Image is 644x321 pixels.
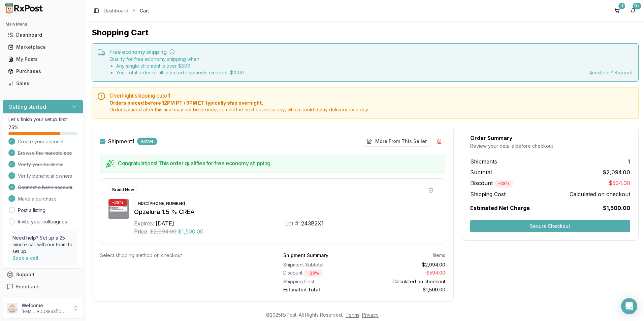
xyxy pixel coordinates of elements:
button: Dashboard [3,30,83,40]
span: Discount [470,180,513,186]
button: 1 [612,5,622,16]
a: Terms [346,312,359,318]
h1: Shopping Cart [92,27,639,38]
div: - 28 % [108,199,127,206]
li: Any single shipment is over $ 800 [116,63,244,69]
div: Order Summary [470,135,630,141]
div: Shipment Subtotal [283,261,361,268]
nav: breadcrumb [104,7,149,14]
div: Qualify for free economy shipping when [109,56,244,76]
span: 75 % [8,124,19,131]
a: Dashboard [104,7,128,14]
div: Sales [8,80,78,87]
div: Active [137,138,157,145]
a: Dashboard [5,29,80,41]
button: Support [3,269,83,281]
div: Expires: [134,219,154,227]
button: Marketplace [3,42,83,52]
button: My Posts [3,54,83,65]
span: Shipments [470,157,497,166]
h5: Free economy shipping [109,49,633,55]
span: $2,094.00 [603,168,630,176]
img: Opzelura 1.5 % CREA [108,199,129,219]
a: My Posts [5,53,80,65]
div: Shipment Summary [283,252,328,259]
span: $1,500.00 [178,227,203,236]
span: -$594.00 [606,179,630,187]
h5: Congratulations! This order qualifies for free economy shipping. [118,160,440,166]
span: Verify beneficial owners [18,173,72,179]
p: Let's finish your setup first! [8,116,77,123]
img: User avatar [7,303,18,314]
div: Select shipping method on checkout [100,252,262,259]
span: Estimated Net Charge [470,205,530,211]
button: 9+ [628,5,639,16]
button: Purchases [3,66,83,77]
div: Calculated on checkout [367,278,445,285]
div: Lot #: [285,219,300,227]
div: Price: [134,227,149,236]
h3: Getting started [8,103,46,111]
span: Feedback [16,283,39,290]
button: Sales [3,78,83,89]
div: NDC: [PHONE_NUMBER] [134,200,189,207]
a: Purchases [5,65,80,77]
span: Connect a bank account [18,184,72,191]
span: Shipping Cost [470,190,506,198]
button: Secure Checkout [470,220,630,232]
div: $2,094.00 [367,261,445,268]
span: Orders placed after this time may not be processed until the next business day, which could delay... [109,106,633,113]
a: Book a call [12,255,38,261]
label: Shipment 1 [108,139,134,144]
span: Verify your business [18,161,63,168]
div: Marketplace [8,44,78,50]
div: 9+ [633,3,641,9]
div: $1,500.00 [367,286,445,293]
h2: Main Menu [5,22,80,27]
span: 1 [628,157,630,166]
p: Welcome [22,302,68,309]
div: [DATE] [156,219,174,227]
span: Calculated on checkout [570,190,630,198]
a: Marketplace [5,41,80,53]
div: - $594.00 [367,270,445,277]
div: Discount [283,270,361,277]
button: Feedback [3,281,83,293]
span: Orders placed before 12PM PT / 3PM ET typically ship overnight. [109,100,633,106]
img: RxPost Logo [3,3,46,13]
div: 243B2X1 [301,219,324,227]
a: Privacy [362,312,379,318]
p: Need help? Set up a 25 minute call with our team to set up. [12,235,73,255]
div: Review your details before checkout [470,143,630,149]
div: Opzelura 1.5 % CREA [134,207,437,217]
span: Browse the marketplace [18,150,72,156]
a: Post a listing [18,207,45,214]
h5: Overnight shipping cutoff [109,93,633,98]
div: Purchases [8,68,78,75]
p: [EMAIL_ADDRESS][DOMAIN_NAME] [22,309,68,314]
div: Questions? [588,69,633,76]
span: $1,500.00 [603,204,630,212]
span: Make a purchase [18,195,57,202]
div: Estimated Total [283,286,361,293]
div: Shipping Cost [283,278,361,285]
div: - 28 % [304,270,323,277]
div: My Posts [8,56,78,63]
span: $2,094.00 [150,227,176,236]
span: Subtotal [470,168,492,176]
span: Create your account [18,138,64,145]
div: Dashboard [8,32,78,38]
div: - 28 % [494,180,513,187]
li: Your total order of all selected shipments exceeds $ 1000 [116,69,244,76]
div: Brand New [108,186,138,193]
span: Cart [140,7,149,14]
a: Sales [5,77,80,90]
div: 1 items [432,252,445,259]
div: Open Intercom Messenger [621,298,637,314]
button: More From This Seller [363,136,430,147]
a: Invite your colleagues [18,218,67,225]
div: 1 [618,3,625,9]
